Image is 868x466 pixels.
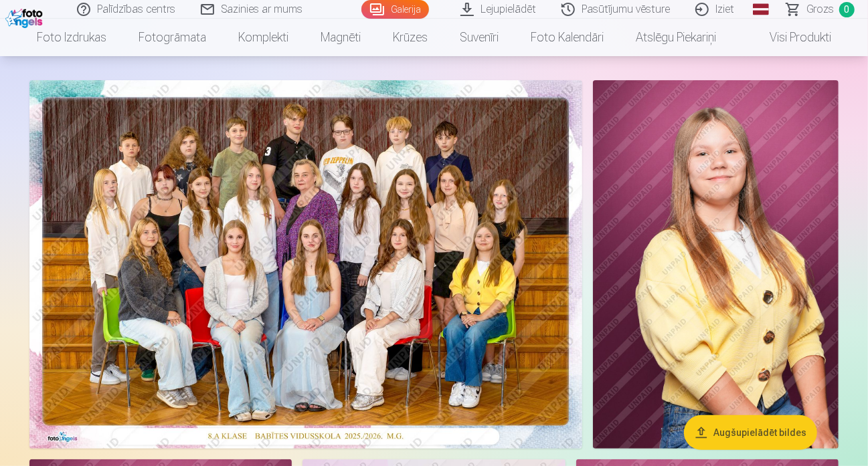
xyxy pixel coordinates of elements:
[839,2,855,17] span: 0
[620,19,732,56] a: Atslēgu piekariņi
[806,1,834,17] span: Grozs
[444,19,515,56] a: Suvenīri
[684,415,817,450] button: Augšupielādēt bildes
[732,19,847,56] a: Visi produkti
[222,19,305,56] a: Komplekti
[122,19,222,56] a: Fotogrāmata
[5,5,46,28] img: /fa1
[377,19,444,56] a: Krūzes
[305,19,377,56] a: Magnēti
[21,19,122,56] a: Foto izdrukas
[515,19,620,56] a: Foto kalendāri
